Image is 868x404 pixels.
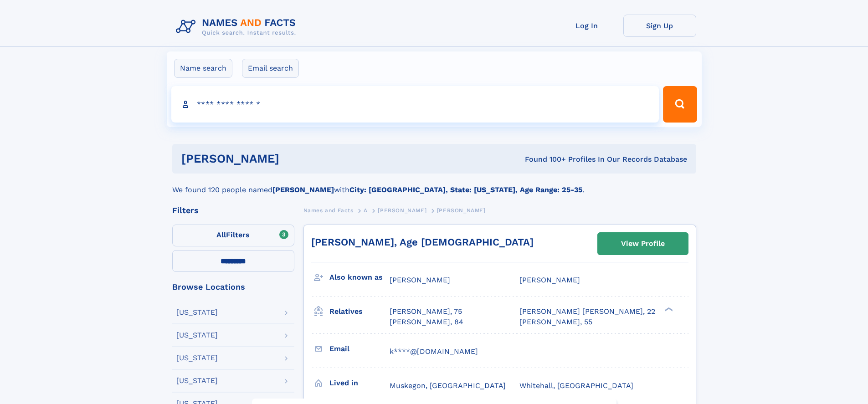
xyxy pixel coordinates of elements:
a: A [364,205,368,216]
div: [US_STATE] [176,377,218,384]
h1: [PERSON_NAME] [181,153,402,164]
label: Filters [172,225,294,246]
label: Email search [242,59,299,78]
div: [US_STATE] [176,332,218,339]
a: [PERSON_NAME], Age [DEMOGRAPHIC_DATA] [311,236,534,248]
span: Whitehall, [GEOGRAPHIC_DATA] [519,381,633,390]
div: Found 100+ Profiles In Our Records Database [402,154,687,164]
span: Muskegon, [GEOGRAPHIC_DATA] [390,381,506,390]
div: Filters [172,206,294,215]
div: Browse Locations [172,283,294,291]
a: Names and Facts [303,205,354,216]
a: Log In [550,15,623,37]
h3: Lived in [329,375,390,391]
span: [PERSON_NAME] [378,207,426,214]
div: [US_STATE] [176,354,218,362]
a: [PERSON_NAME], 75 [390,307,462,317]
div: [US_STATE] [176,309,218,316]
span: A [364,207,368,214]
h3: Also known as [329,270,390,285]
input: search input [171,86,659,123]
span: [PERSON_NAME] [437,207,486,214]
span: All [216,230,226,239]
a: [PERSON_NAME] [378,205,426,216]
div: View Profile [621,233,665,254]
div: We found 120 people named with . [172,174,696,195]
span: [PERSON_NAME] [390,276,450,284]
button: Search Button [663,86,697,123]
h3: Relatives [329,304,390,319]
div: ❯ [663,307,673,312]
label: Name search [174,59,232,78]
b: [PERSON_NAME] [272,185,334,194]
span: [PERSON_NAME] [519,276,580,284]
h3: Email [329,341,390,357]
b: City: [GEOGRAPHIC_DATA], State: [US_STATE], Age Range: 25-35 [349,185,582,194]
a: [PERSON_NAME], 84 [390,317,463,327]
a: View Profile [598,233,688,255]
a: Sign Up [623,15,696,37]
img: Logo Names and Facts [172,15,303,39]
a: [PERSON_NAME] [PERSON_NAME], 22 [519,307,655,317]
a: [PERSON_NAME], 55 [519,317,592,327]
